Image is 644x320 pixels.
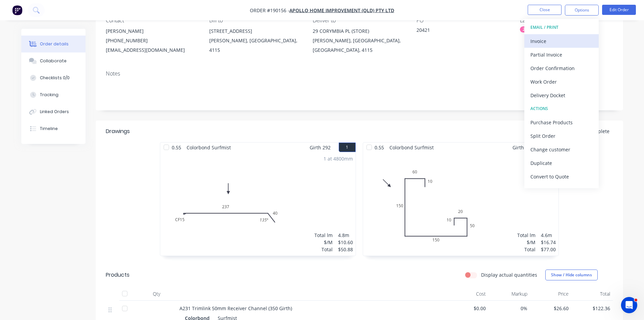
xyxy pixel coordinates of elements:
[530,77,593,87] div: Work Order
[416,17,509,24] div: PO
[602,5,636,15] button: Edit Order
[530,287,572,301] div: Price
[338,239,353,246] div: $10.60
[160,152,356,256] div: 0CF1523740135º1 at 4800mmTotal lm$/MTotal4.8m$10.60$50.88
[571,287,613,301] div: Total
[530,23,593,32] div: EMAIL / PRINT
[313,36,405,55] div: [PERSON_NAME], [GEOGRAPHIC_DATA], [GEOGRAPHIC_DATA], 4115
[12,5,22,15] img: Factory
[209,17,302,24] div: Bill to
[524,170,599,183] button: Convert to Quote
[106,17,198,24] div: Contact
[524,88,599,102] button: Delivery Docket
[339,143,356,152] button: 1
[528,5,562,15] button: Close
[314,232,333,239] div: Total lm
[106,45,198,55] div: [EMAIL_ADDRESS][DOMAIN_NAME]
[530,172,593,182] div: Convert to Quote
[517,246,535,253] div: Total
[310,143,331,152] span: Girth 292
[512,143,533,152] span: Girth 450
[530,185,593,195] div: Archive
[21,36,86,52] button: Order details
[40,92,58,98] div: Tracking
[209,26,302,36] div: [STREET_ADDRESS]
[524,115,599,129] button: Purchase Products
[447,287,489,301] div: Cost
[524,21,599,34] button: EMAIL / PRINT
[565,5,599,16] button: Options
[524,61,599,75] button: Order Confirmation
[314,246,333,253] div: Total
[209,36,302,55] div: [PERSON_NAME], [GEOGRAPHIC_DATA], 4115
[338,246,353,253] div: $50.88
[184,143,234,152] span: Colorbond Surfmist
[106,26,198,36] div: [PERSON_NAME]
[524,183,599,197] button: Archive
[40,58,67,64] div: Collaborate
[541,246,556,253] div: $77.00
[520,17,613,24] div: Labels
[387,143,436,152] span: Colorbond Surfmist
[533,305,569,312] span: $26.60
[524,102,599,115] button: ACTIONS
[545,270,598,280] button: Show / Hide columns
[21,120,86,137] button: Timeline
[491,305,527,312] span: 0%
[372,143,387,152] span: 0.55
[106,70,613,77] div: Notes
[541,239,556,246] div: $16.74
[530,63,593,73] div: Order Confirmation
[524,48,599,61] button: Partial Invoice
[106,271,129,279] div: Products
[541,232,556,239] div: 4.6m
[530,145,593,154] div: Change customer
[169,143,184,152] span: 0.55
[250,7,289,14] span: Order #190156 -
[40,109,69,115] div: Linked Orders
[574,305,610,312] span: $122.36
[450,305,486,312] span: $0.00
[324,155,353,162] div: 1 at 4800mm
[106,26,198,55] div: [PERSON_NAME][PHONE_NUMBER][EMAIL_ADDRESS][DOMAIN_NAME]
[21,86,86,103] button: Tracking
[530,158,593,168] div: Duplicate
[313,26,405,55] div: 29 CORYMBIA PL (STORE)[PERSON_NAME], [GEOGRAPHIC_DATA], [GEOGRAPHIC_DATA], 4115
[621,297,637,313] iframe: Intercom live chat
[289,7,394,14] a: Apollo Home Improvement (QLD) Pty Ltd
[517,232,535,239] div: Total lm
[530,118,593,127] div: Purchase Products
[313,26,405,36] div: 29 CORYMBIA PL (STORE)
[488,287,530,301] div: Markup
[21,103,86,120] button: Linked Orders
[21,69,86,86] button: Checklists 0/0
[363,152,558,256] div: 010601501505020101 at 4600mmTotal lm$/MTotal4.6m$16.74$77.00
[209,26,302,55] div: [STREET_ADDRESS][PERSON_NAME], [GEOGRAPHIC_DATA], 4115
[517,239,535,246] div: $/M
[40,75,70,81] div: Checklists 0/0
[524,143,599,156] button: Change customer
[481,271,537,278] label: Display actual quantities
[136,287,177,301] div: Qty
[21,52,86,69] button: Collaborate
[524,34,599,48] button: Invoice
[524,129,599,143] button: Split Order
[530,131,593,141] div: Split Order
[530,104,593,113] div: ACTIONS
[338,232,353,239] div: 4.8m
[313,17,405,24] div: Deliver to
[530,50,593,60] div: Partial Invoice
[40,41,69,47] div: Order details
[520,26,542,33] div: 2nd Run
[524,156,599,170] button: Duplicate
[530,36,593,46] div: Invoice
[416,26,501,36] div: 20421
[106,127,130,135] div: Drawings
[106,36,198,45] div: [PHONE_NUMBER]
[314,239,333,246] div: $/M
[524,75,599,88] button: Work Order
[530,90,593,100] div: Delivery Docket
[40,126,58,132] div: Timeline
[180,305,292,312] span: A231 Trimlink 50mm Receiver Channel (350 Girth)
